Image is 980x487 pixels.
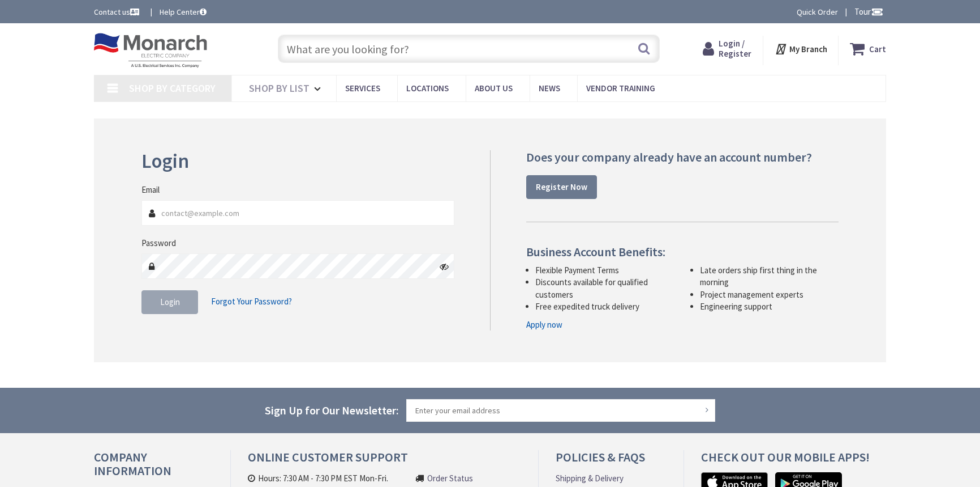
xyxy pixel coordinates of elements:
span: Shop By Category [129,82,216,95]
span: News [539,83,560,94]
li: Project management experts [700,289,839,300]
span: Forgot Your Password? [211,296,292,307]
span: Login / Register [719,38,751,59]
span: Shop By List [249,82,310,95]
span: About Us [475,83,513,94]
a: Forgot Your Password? [211,291,292,312]
a: Contact us [94,6,141,18]
h2: Login [141,150,454,172]
label: Password [141,237,176,249]
li: Flexible Payment Terms [535,264,674,276]
a: Login / Register [703,39,751,59]
a: Quick Order [797,6,838,18]
i: Click here to show/hide password [440,262,449,271]
span: Sign Up for Our Newsletter: [265,403,399,417]
li: Hours: 7:30 AM - 7:30 PM EST Mon-Fri. [248,472,405,484]
div: My Branch [775,39,827,59]
img: Monarch Electric Company [94,33,207,68]
a: Cart [850,39,886,59]
input: What are you looking for? [278,35,660,63]
h4: Policies & FAQs [556,450,667,472]
h4: Does your company already have an account number? [526,150,839,164]
a: Help Center [160,6,207,18]
li: Discounts available for qualified customers [535,276,674,300]
span: Login [160,297,180,307]
strong: Register Now [536,181,587,192]
button: Login [141,290,198,314]
span: Services [345,83,380,94]
a: Apply now [526,319,562,331]
li: Free expedited truck delivery [535,300,674,312]
strong: Cart [869,39,886,59]
h4: Business Account Benefits: [526,245,839,259]
a: Register Now [526,175,597,199]
h4: Check out Our Mobile Apps! [701,450,895,472]
span: Locations [406,83,449,94]
span: Vendor Training [586,83,655,94]
li: Engineering support [700,300,839,312]
li: Late orders ship first thing in the morning [700,264,839,289]
h4: Online Customer Support [248,450,521,472]
input: Enter your email address [406,399,715,422]
span: Tour [854,6,883,17]
strong: My Branch [789,44,827,54]
a: Order Status [427,472,473,484]
h4: Company Information [94,450,213,486]
input: Email [141,200,454,226]
label: Email [141,184,160,196]
a: Shipping & Delivery [556,472,624,484]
